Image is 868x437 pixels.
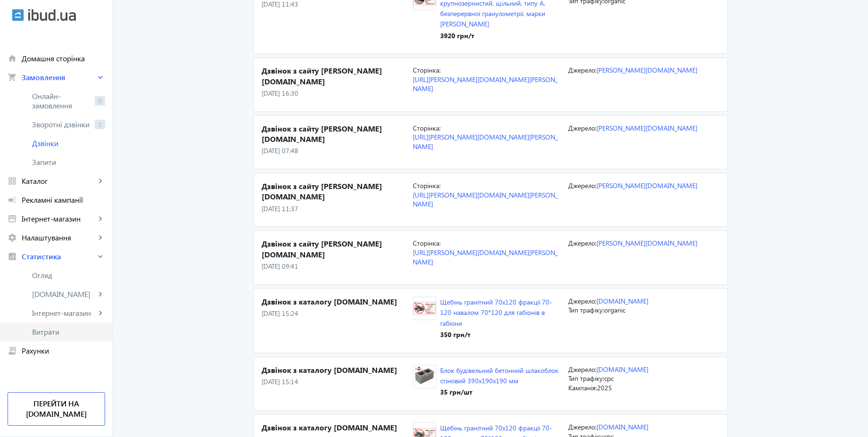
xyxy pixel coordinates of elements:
a: [PERSON_NAME][DOMAIN_NAME] [597,239,697,247]
div: 35 грн /шт [440,388,561,397]
mat-icon: keyboard_arrow_right [96,176,105,186]
mat-icon: keyboard_arrow_right [96,214,105,223]
span: Дзвінки [32,139,105,148]
a: [URL][PERSON_NAME][DOMAIN_NAME][PERSON_NAME] [413,132,558,151]
div: 350 грн /т [440,330,561,339]
h4: Дзвінок з сайту [PERSON_NAME][DOMAIN_NAME] [262,124,413,145]
span: Кампанія: [568,383,597,392]
a: [DOMAIN_NAME] [597,422,648,431]
a: [PERSON_NAME][DOMAIN_NAME] [597,181,697,190]
a: [PERSON_NAME][DOMAIN_NAME] [597,124,697,132]
span: Інтернет-магазин [22,214,96,223]
a: [URL][PERSON_NAME][DOMAIN_NAME][PERSON_NAME] [413,248,558,266]
span: Витрати [32,327,105,337]
p: [DATE] 16:30 [262,89,413,98]
p: Сторінка: [413,124,561,133]
h4: Дзвінок з сайту [PERSON_NAME][DOMAIN_NAME] [262,239,413,260]
span: Тип трафіку: [568,305,604,314]
a: [DOMAIN_NAME] [597,365,648,374]
a: [URL][PERSON_NAME][DOMAIN_NAME][PERSON_NAME] [413,190,558,209]
span: 1 [95,120,105,129]
img: ibud_text.svg [28,9,76,21]
span: cpc [604,374,614,383]
h4: Дзвінок з сайту [PERSON_NAME][DOMAIN_NAME] [262,181,413,202]
span: Зворотні дзвінки [32,120,91,129]
mat-icon: campaign [8,195,17,205]
span: Джерело: [568,181,597,190]
mat-icon: settings [8,233,17,242]
mat-icon: keyboard_arrow_right [96,73,105,82]
h4: Дзвінок з сайту [PERSON_NAME][DOMAIN_NAME] [262,66,413,87]
span: Запити [32,157,105,167]
mat-icon: keyboard_arrow_right [96,308,105,318]
span: Тип трафіку: [568,374,604,383]
img: 1790961f00a64100e93768005626676-e5cd3f80d3.jpg [413,298,436,318]
h4: Дзвінок з каталогу [DOMAIN_NAME] [262,297,413,307]
img: ibud.svg [12,9,24,21]
span: Інтернет-магазин [32,308,96,318]
h4: Дзвінок з каталогу [DOMAIN_NAME] [262,422,413,433]
p: [DATE] 11:37 [262,204,413,214]
mat-icon: keyboard_arrow_right [96,252,105,261]
mat-icon: analytics [8,252,17,261]
span: 2025 [597,383,612,392]
span: Рахунки [22,346,105,355]
a: [DOMAIN_NAME] [597,297,648,305]
p: [DATE] 07:48 [262,146,413,156]
span: [DOMAIN_NAME] [32,289,96,299]
span: Налаштування [22,233,96,242]
p: Сторінка: [413,181,561,190]
span: 0 [95,96,105,106]
mat-icon: shopping_cart [8,73,17,82]
a: Перейти на [DOMAIN_NAME] [8,392,105,426]
span: Джерело: [568,239,597,247]
span: Джерело: [568,66,597,74]
mat-icon: grid_view [8,176,17,186]
mat-icon: home [8,54,17,63]
p: [DATE] 15:24 [262,309,413,318]
span: Статистика [22,252,96,261]
h4: Дзвінок з каталогу [DOMAIN_NAME] [262,365,413,375]
a: [PERSON_NAME][DOMAIN_NAME] [597,66,697,74]
img: 1651364957049afae49658499656248-3bc947c3f2.png [413,367,436,386]
span: Замовлення [22,73,96,82]
p: Сторінка: [413,239,561,248]
a: Блок будівельний бетонний шлакоблок стіновий 390х190х190 мм [440,366,558,385]
div: 3920 грн /т [440,31,561,41]
span: Онлайн-замовлення [32,91,91,110]
a: Щебінь гранітний 70х120 фракції 70-120 навалом 70*120 для габіонів в габіони [440,297,552,328]
span: Джерело: [568,124,597,132]
span: Джерело: [568,297,597,305]
p: [DATE] 15:14 [262,377,413,387]
span: Каталог [22,176,96,186]
span: Огляд [32,271,105,280]
p: Сторінка: [413,66,561,75]
mat-icon: receipt_long [8,346,17,355]
a: [URL][PERSON_NAME][DOMAIN_NAME][PERSON_NAME] [413,75,558,93]
mat-icon: keyboard_arrow_right [96,289,105,299]
span: organic [604,305,625,314]
span: Джерело: [568,365,597,374]
span: Домашня сторінка [22,54,105,63]
span: Рекламні кампанії [22,195,105,205]
span: Джерело: [568,422,597,431]
mat-icon: storefront [8,214,17,223]
p: [DATE] 09:41 [262,262,413,271]
mat-icon: keyboard_arrow_right [96,233,105,242]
